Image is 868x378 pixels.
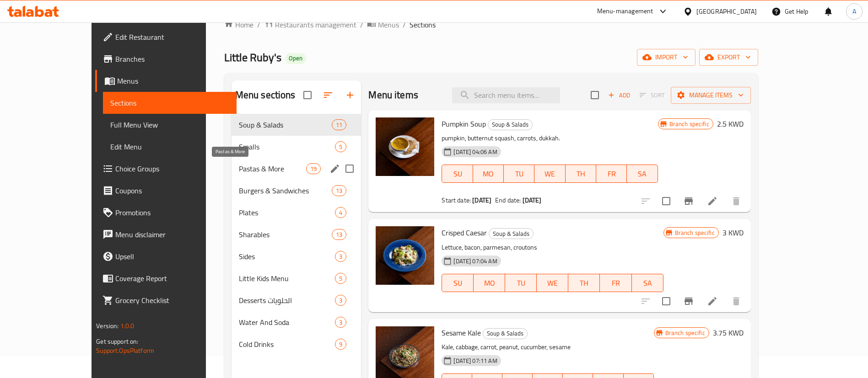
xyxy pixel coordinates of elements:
a: Menus [367,19,399,31]
div: items [332,119,346,130]
li: / [360,19,363,30]
li: / [403,19,406,30]
span: Menus [378,19,399,30]
button: MO [473,165,504,183]
span: Select to update [657,292,676,311]
b: [DATE] [472,194,491,206]
span: Sections [110,97,229,108]
a: Menus [95,70,237,92]
span: 11 [332,121,346,129]
span: WE [540,277,565,290]
span: Soup & Salads [488,119,532,130]
button: SA [627,165,658,183]
button: export [699,49,758,66]
a: Edit Restaurant [95,26,237,48]
span: Little Ruby's [224,47,281,68]
span: 19 [307,165,320,173]
span: Select section [585,85,604,105]
div: items [335,251,346,262]
span: [DATE] 04:06 AM [450,148,501,156]
button: Branch-specific-item [678,290,700,312]
span: Sections [410,19,436,30]
a: Edit menu item [707,296,718,307]
a: Promotions [95,202,237,224]
a: Edit menu item [707,196,718,207]
span: Branches [115,53,229,64]
span: Smalls [239,141,335,152]
span: Sort sections [317,84,339,106]
span: Soup & Salads [239,119,332,130]
div: Cold Drinks9 [232,333,361,355]
li: / [257,19,260,30]
span: Add item [604,88,634,102]
span: Desserts الحلويات [239,295,335,306]
span: 1.0.0 [120,320,135,332]
span: Cold Drinks [239,339,335,350]
span: 5 [335,274,346,283]
button: delete [725,290,747,312]
span: Select all sections [298,85,317,105]
div: [GEOGRAPHIC_DATA] [696,6,757,16]
span: Full Menu View [110,119,229,130]
div: Open [285,53,306,64]
div: Menu-management [597,6,653,17]
a: Branches [95,48,237,70]
button: Branch-specific-item [678,190,700,212]
div: items [335,207,346,218]
div: Sharables [239,229,332,240]
span: Manage items [678,90,744,101]
div: items [335,317,346,328]
span: Add [607,90,631,101]
button: WE [537,274,568,292]
h2: Menu sections [235,88,296,102]
div: Desserts الحلويات3 [232,289,361,311]
span: [DATE] 07:11 AM [450,357,501,365]
span: Promotions [115,207,229,218]
div: Smalls5 [232,136,361,158]
span: SU [446,277,470,290]
div: Water And Soda [239,317,335,328]
button: SU [442,274,474,292]
span: TH [572,277,596,290]
p: pumpkin, butternut squash, carrots, dukkah. [442,133,658,144]
span: TU [509,277,533,290]
a: Menu disclaimer [95,224,237,245]
button: FR [596,165,627,183]
span: Menus [117,75,229,86]
span: MO [477,167,500,181]
span: Get support on: [96,335,138,347]
div: Sides3 [232,245,361,267]
div: Burgers & Sandwiches13 [232,180,361,202]
h6: 2.5 KWD [717,117,744,130]
span: Sesame Kale [442,326,481,340]
button: MO [474,274,505,292]
div: Sharables13 [232,224,361,245]
button: TH [568,274,600,292]
span: Select to update [657,192,676,211]
span: Choice Groups [115,163,229,174]
span: Little Kids Menu [239,273,335,284]
div: Little Kids Menu5 [232,267,361,289]
span: 4 [335,208,346,217]
span: Grocery Checklist [115,295,229,306]
div: Soup & Salads11 [232,114,361,136]
span: Coverage Report [115,273,229,284]
span: Upsell [115,251,229,262]
span: Pastas & More [239,163,306,174]
span: 3 [335,318,346,327]
a: Coverage Report [95,267,237,289]
span: Branch specific [671,229,718,237]
span: WE [538,167,561,181]
h6: 3.75 KWD [713,326,744,339]
span: SA [631,167,654,181]
button: TU [504,165,534,183]
span: FR [604,277,628,290]
span: 13 [332,230,346,239]
span: SU [446,167,469,181]
a: Restaurants management [264,19,356,31]
a: Support.OpsPlatform [96,345,154,357]
button: Manage items [671,87,751,104]
div: Water And Soda3 [232,311,361,333]
h2: Menu items [368,88,418,102]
